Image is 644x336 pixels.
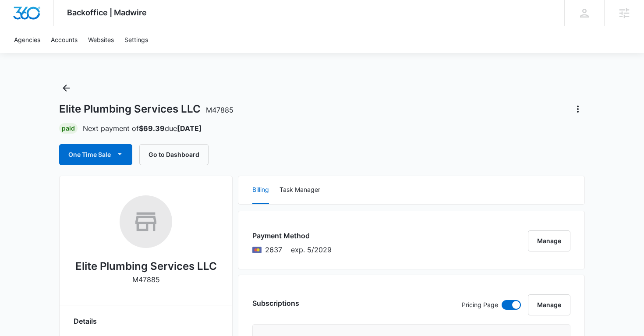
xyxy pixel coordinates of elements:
p: M47885 [132,274,160,285]
span: Details [74,316,97,326]
a: Settings [119,26,153,53]
h3: Subscriptions [252,298,299,308]
strong: [DATE] [177,124,202,133]
button: Manage [528,230,570,251]
button: Go to Dashboard [139,144,209,165]
span: Backoffice | Madwire [67,8,147,17]
button: Task Manager [280,176,320,204]
button: Actions [571,102,585,116]
a: Websites [83,26,119,53]
p: Pricing Page [462,300,498,310]
button: One Time Sale [59,144,132,165]
p: Next payment of due [83,123,202,134]
h2: Elite Plumbing Services LLC [75,258,217,274]
button: Back [59,81,73,95]
span: Mastercard ending with [265,244,282,255]
button: Manage [528,294,570,315]
a: Accounts [46,26,83,53]
strong: $69.39 [139,124,165,133]
span: M47885 [206,106,234,114]
a: Agencies [9,26,46,53]
span: exp. 5/2029 [291,244,332,255]
h3: Payment Method [252,230,332,241]
h1: Elite Plumbing Services LLC [59,103,234,116]
div: Paid [59,123,78,134]
button: Billing [252,176,269,204]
